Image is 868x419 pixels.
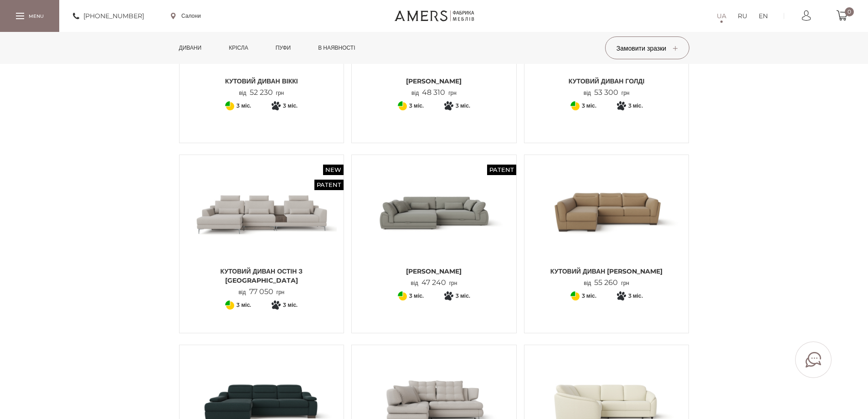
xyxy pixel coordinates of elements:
a: в наявності [311,32,362,64]
span: Patent [314,180,344,190]
span: 3 міс. [283,300,298,310]
a: Дивани [172,32,209,64]
p: від грн [411,279,457,287]
span: [PERSON_NAME] [359,267,509,276]
span: 3 міс. [628,100,643,111]
p: від грн [411,88,457,97]
span: 53 300 [591,88,621,97]
span: Кутовий диван ОСТІН з [GEOGRAPHIC_DATA] [186,267,337,285]
span: 3 міс. [409,290,424,301]
span: 3 міс. [628,290,643,301]
span: 0 [845,7,854,16]
span: Patent [487,165,516,175]
a: [PHONE_NUMBER] [73,10,144,21]
span: 77 050 [246,287,277,296]
p: від грн [584,279,629,287]
span: 3 міс. [236,100,251,111]
a: New Patent Кутовий диван ОСТІН з тумбою Кутовий диван ОСТІН з тумбою Кутовий диван ОСТІН з [GEOGR... [186,162,337,296]
span: Замовити зразки [616,44,678,52]
p: від грн [238,288,284,296]
span: 3 міс. [409,100,424,111]
span: 3 міс. [236,300,251,310]
span: 3 міс. [283,100,298,111]
p: від грн [584,88,630,97]
button: Замовити зразки [605,36,689,59]
span: 3 міс. [582,290,596,301]
span: Кутовий диван [PERSON_NAME] [531,267,682,276]
span: 3 міс. [456,100,470,111]
span: 47 240 [418,278,449,287]
a: Салони [171,12,201,20]
a: UA [717,10,726,21]
a: EN [759,10,768,21]
a: Пуфи [269,32,298,64]
span: [PERSON_NAME] [359,77,509,86]
span: 48 310 [419,88,448,97]
a: Кутовий диван Софія Кутовий диван Софія Кутовий диван [PERSON_NAME] від55 260грн [531,162,682,287]
a: Крісла [222,32,255,64]
p: від грн [239,88,284,97]
a: RU [738,10,747,21]
span: Кутовий диван ГОЛДІ [531,77,682,86]
span: 3 міс. [582,100,596,111]
a: Patent Кутовий Диван ДЖЕММА Кутовий Диван ДЖЕММА [PERSON_NAME] від47 240грн [359,162,509,287]
span: New [323,165,344,175]
span: 52 230 [247,88,276,97]
span: 55 260 [591,278,621,287]
span: Кутовий диван ВІККІ [186,77,337,86]
span: 3 міс. [456,290,470,301]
